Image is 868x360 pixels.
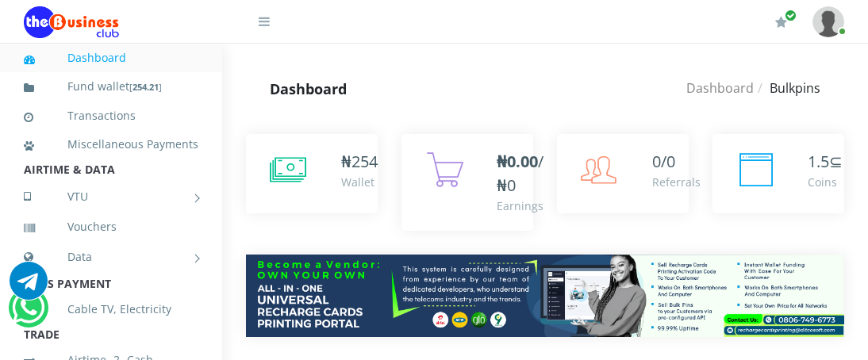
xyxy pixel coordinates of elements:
span: 1.5 [808,151,829,172]
img: User [812,6,844,37]
span: 0/0 [652,151,675,172]
a: Vouchers [24,209,198,245]
span: /₦0 [497,151,543,196]
a: Dashboard [686,79,754,97]
img: Logo [24,6,119,38]
i: Renew/Upgrade Subscription [775,16,787,29]
b: ₦0.00 [497,151,538,172]
div: Coins [808,174,843,190]
a: VTU [24,177,198,216]
a: Chat for support [12,301,44,327]
a: Transactions [24,98,198,134]
a: Chat for support [10,274,48,300]
div: Referrals [652,174,701,190]
img: multitenant_rcp.png [246,255,844,336]
li: Bulkpins [754,79,820,98]
a: Dashboard [24,40,198,76]
span: 254 [351,151,378,172]
a: Fund wallet[254.21] [24,68,198,105]
a: Miscellaneous Payments [24,126,198,163]
a: Data [24,237,198,277]
div: ⊆ [808,150,843,174]
span: Renew/Upgrade Subscription [785,10,797,21]
div: Earnings [497,197,543,214]
a: ₦254 Wallet [246,134,378,213]
strong: Dashboard [270,79,347,98]
small: [ ] [129,81,162,93]
a: 0/0 Referrals [557,134,689,213]
b: 254.21 [133,81,159,93]
a: Cable TV, Electricity [24,291,198,327]
a: ₦0.00/₦0 Earnings [401,134,533,231]
div: ₦ [341,150,378,174]
div: Wallet [341,174,378,190]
